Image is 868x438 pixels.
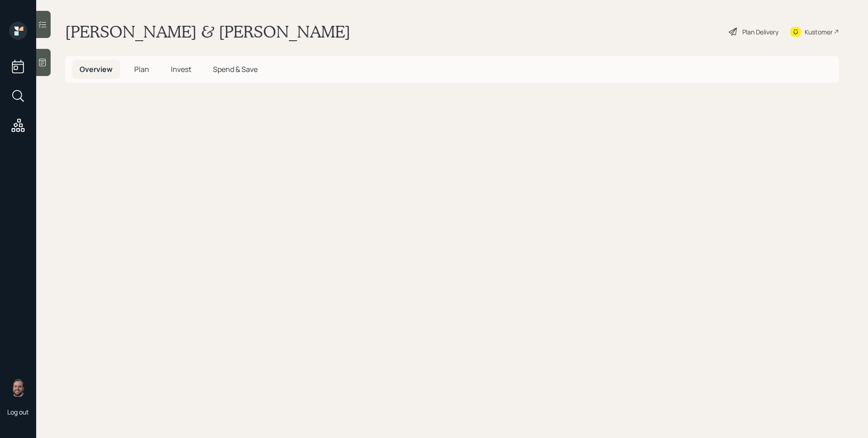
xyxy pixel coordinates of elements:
span: Plan [134,64,149,74]
div: Kustomer [805,27,833,37]
h1: [PERSON_NAME] & [PERSON_NAME] [65,22,350,42]
span: Spend & Save [213,64,258,74]
div: Plan Delivery [742,27,778,37]
div: Log out [7,408,29,416]
span: Invest [171,64,191,74]
span: Overview [80,64,113,74]
img: james-distasi-headshot.png [9,379,27,397]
